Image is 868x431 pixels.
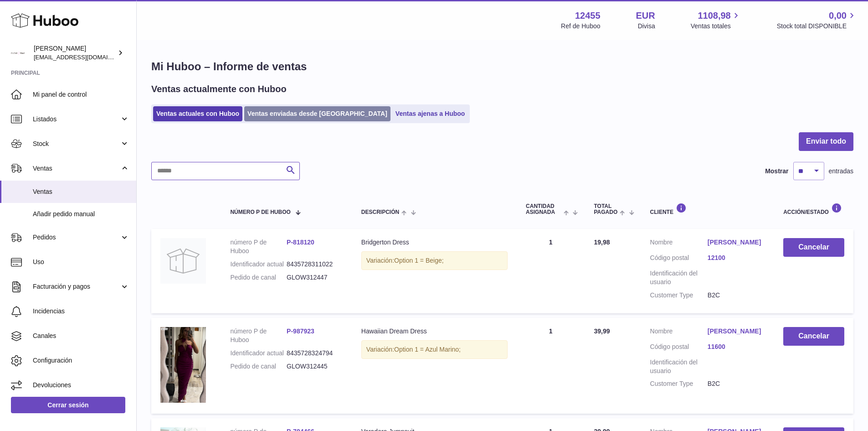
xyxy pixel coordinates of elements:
[691,10,741,31] a: 1108,98 Ventas totales
[650,379,708,388] dt: Customer Type
[361,209,399,215] span: Descripción
[151,83,287,95] h2: Ventas actualmente con Huboo
[244,106,390,121] a: Ventas enviadas desde [GEOGRAPHIC_DATA]
[783,238,844,257] button: Cancelar
[650,343,708,353] dt: Código postal
[636,10,655,22] strong: EUR
[287,349,343,358] dd: 8435728324794
[691,22,741,31] span: Ventas totales
[230,209,290,215] span: número P de Huboo
[230,238,287,255] dt: número P de Huboo
[829,10,847,22] span: 0,00
[650,291,708,300] dt: Customer Type
[287,239,314,246] a: P-818120
[33,307,129,316] span: Incidencias
[777,22,857,31] span: Stock total DISPONIBLE
[361,327,508,336] div: Hawaiian Dream Dress
[230,260,287,269] dt: Identificador actual
[594,203,617,215] span: Total pagado
[517,229,585,313] td: 1
[33,282,120,291] span: Facturación y pagos
[230,349,287,358] dt: Identificador actual
[394,346,461,353] span: Option 1 = Azul Marino;
[361,340,508,359] div: Variación:
[394,257,444,264] span: Option 1 = Beige;
[33,381,129,389] span: Devoluciones
[392,106,468,121] a: Ventas ajenas a Huboo
[160,327,206,403] img: 20025.jpg
[361,238,508,247] div: Bridgerton Dress
[708,238,765,247] a: [PERSON_NAME]
[777,10,857,31] a: 0,00 Stock total DISPONIBLE
[33,164,120,173] span: Ventas
[287,273,343,282] dd: GLOW312447
[33,115,120,124] span: Listados
[708,343,765,351] a: 11600
[11,397,125,413] a: Cerrar sesión
[561,22,600,31] div: Ref de Huboo
[33,332,129,340] span: Canales
[33,210,129,218] span: Añadir pedido manual
[33,258,129,266] span: Uso
[594,239,610,246] span: 19,98
[575,10,601,22] strong: 12455
[33,356,129,365] span: Configuración
[783,203,844,215] div: Acción/Estado
[34,53,134,61] span: [EMAIL_ADDRESS][DOMAIN_NAME]
[33,90,129,99] span: Mi panel de control
[650,238,708,249] dt: Nombre
[287,362,343,371] dd: GLOW312445
[33,233,120,242] span: Pedidos
[708,379,765,388] dd: B2C
[650,327,708,338] dt: Nombre
[151,59,853,74] h1: Mi Huboo – Informe de ventas
[799,132,853,151] button: Enviar todo
[708,327,765,336] a: [PERSON_NAME]
[708,291,765,300] dd: B2C
[34,44,116,62] div: [PERSON_NAME]
[650,203,765,215] div: Cliente
[33,187,129,196] span: Ventas
[287,327,314,335] a: P-987923
[160,238,206,284] img: no-photo.jpg
[650,269,708,286] dt: Identificación del usuario
[230,273,287,282] dt: Pedido de canal
[11,46,25,60] img: pedidos@glowrias.com
[650,358,708,375] dt: Identificación del usuario
[765,167,788,176] label: Mostrar
[829,167,853,176] span: entradas
[153,106,242,121] a: Ventas actuales con Huboo
[708,254,765,262] a: 12100
[361,251,508,270] div: Variación:
[594,327,610,335] span: 39,99
[638,22,655,31] div: Divisa
[230,362,287,371] dt: Pedido de canal
[698,10,730,22] span: 1108,98
[650,254,708,265] dt: Código postal
[287,260,343,269] dd: 8435728311022
[526,203,561,215] span: Cantidad ASIGNADA
[33,140,120,148] span: Stock
[783,327,844,346] button: Cancelar
[230,327,287,344] dt: número P de Huboo
[517,318,585,414] td: 1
